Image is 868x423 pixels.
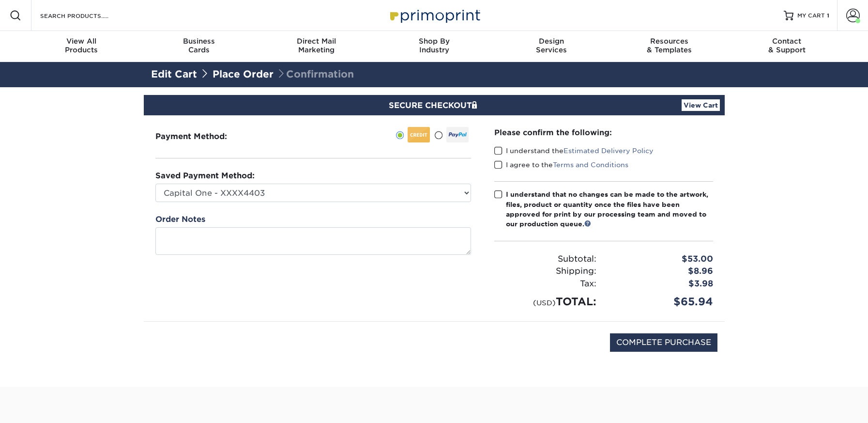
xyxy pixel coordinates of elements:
a: View Cart [682,99,720,111]
small: (USD) [533,298,556,307]
a: Shop ByIndustry [375,31,493,62]
label: I understand the [494,146,654,156]
div: & Support [728,37,846,54]
a: Terms and Conditions [553,161,628,169]
div: Please confirm the following: [494,127,713,138]
a: View AllProducts [23,31,140,62]
input: COMPLETE PURCHASE [610,333,717,352]
a: Edit Cart [151,68,197,80]
img: Primoprint [386,5,483,26]
span: Direct Mail [258,37,375,46]
span: 1 [827,12,829,19]
div: Industry [375,37,493,54]
a: Direct MailMarketing [258,31,375,62]
span: Contact [728,37,846,46]
div: TOTAL: [487,294,604,310]
h3: Payment Method: [155,132,251,141]
div: Marketing [258,37,375,54]
div: Shipping: [487,265,604,278]
a: Resources& Templates [610,31,728,62]
a: DesignServices [493,31,610,62]
span: Confirmation [276,68,354,80]
div: Products [23,37,140,54]
span: Resources [610,37,728,46]
span: Design [493,37,610,46]
span: SECURE CHECKOUT [389,101,480,110]
input: SEARCH PRODUCTS..... [39,10,134,21]
a: BusinessCards [140,31,258,62]
div: Subtotal: [487,253,604,266]
span: MY CART [797,12,825,20]
a: Contact& Support [728,31,846,62]
div: $65.94 [604,294,720,310]
span: Business [140,37,258,46]
div: & Templates [610,37,728,54]
label: Order Notes [155,214,205,225]
div: Tax: [487,278,604,290]
div: Services [493,37,610,54]
div: $8.96 [604,265,720,278]
span: View All [23,37,140,46]
a: Place Order [213,68,274,80]
div: $3.98 [604,278,720,290]
a: Estimated Delivery Policy [563,147,654,155]
div: $53.00 [604,253,720,266]
label: I agree to the [494,160,628,170]
label: Saved Payment Method: [155,170,255,182]
div: Cards [140,37,258,54]
span: Shop By [375,37,493,46]
div: I understand that no changes can be made to the artwork, files, product or quantity once the file... [506,189,713,229]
